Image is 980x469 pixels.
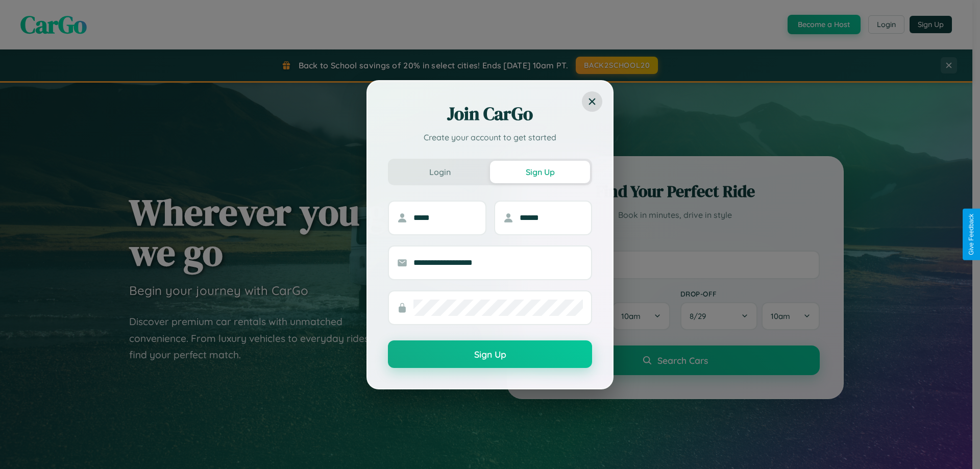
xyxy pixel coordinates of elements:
button: Sign Up [388,340,592,368]
div: Give Feedback [968,214,975,255]
button: Sign Up [490,161,590,183]
h2: Join CarGo [388,102,592,126]
p: Create your account to get started [388,131,592,143]
button: Login [390,161,490,183]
